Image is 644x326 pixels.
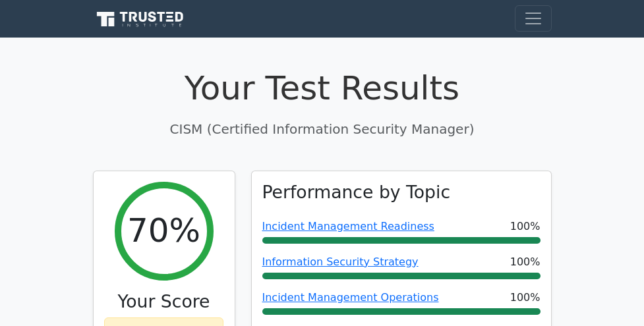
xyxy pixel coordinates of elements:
[93,119,552,139] p: CISM (Certified Information Security Manager)
[262,220,434,232] a: Incident Management Readiness
[510,254,541,270] span: 100%
[510,290,541,306] span: 100%
[93,69,552,109] h1: Your Test Results
[515,5,552,32] button: Toggle navigation
[262,291,439,304] a: Incident Management Operations
[262,256,419,268] a: Information Security Strategy
[127,211,200,251] h2: 70%
[262,182,451,203] h3: Performance by Topic
[104,291,224,312] h3: Your Score
[510,219,541,234] span: 100%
